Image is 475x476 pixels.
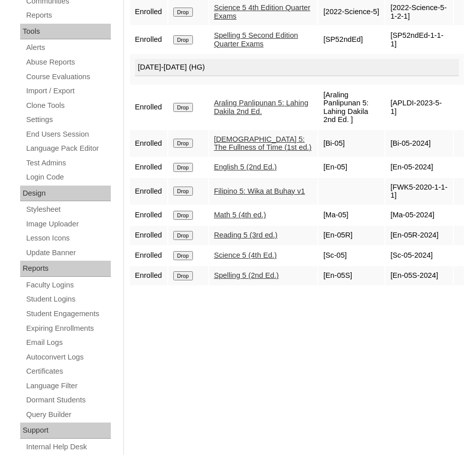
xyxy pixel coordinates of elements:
[385,246,453,265] td: [Sc-05-2024]
[173,251,193,260] input: Drop
[214,135,312,152] a: [DEMOGRAPHIC_DATA] 5: The Fullness of Time (1st ed.)
[130,178,167,205] td: Enrolled
[25,171,111,184] a: Login Code
[25,113,111,126] a: Settings
[385,130,453,157] td: [Bi-05-2024]
[25,56,111,69] a: Abuse Reports
[214,271,279,279] a: Spelling 5 (2nd Ed.)
[318,26,384,53] td: [SP52ndEd]
[25,218,111,230] a: Image Uploader
[130,206,167,225] td: Enrolled
[318,206,384,225] td: [Ma-05]
[130,266,167,285] td: Enrolled
[130,226,167,245] td: Enrolled
[25,380,111,392] a: Language Filter
[173,211,193,220] input: Drop
[173,103,193,112] input: Drop
[25,128,111,141] a: End Users Session
[385,178,453,205] td: [FWK5-2020-1-1-1]
[173,163,193,172] input: Drop
[25,336,111,349] a: Email Logs
[173,139,193,148] input: Drop
[214,251,277,259] a: Science 5 (4th Ed.)
[214,211,266,219] a: Math 5 (4th ed.)
[25,322,111,335] a: Expiring Enrollments
[385,26,453,53] td: [SP52ndEd-1-1-1]
[130,158,167,177] td: Enrolled
[130,26,167,53] td: Enrolled
[20,261,111,277] div: Reports
[130,86,167,129] td: Enrolled
[20,186,111,202] div: Design
[173,231,193,240] input: Drop
[25,142,111,155] a: Language Pack Editor
[214,4,310,20] a: Science 5 4th Edition Quarter Exams
[25,279,111,291] a: Faculty Logins
[20,423,111,439] div: Support
[25,247,111,259] a: Update Banner
[214,187,305,195] a: Filipino 5: Wika at Buhay v1
[25,9,111,22] a: Reports
[318,158,384,177] td: [En-05]
[25,365,111,378] a: Certificates
[318,266,384,285] td: [En-05S]
[385,226,453,245] td: [En-05R-2024]
[25,351,111,364] a: Autoconvert Logs
[385,86,453,129] td: [APLDI-2023-5-1]
[25,71,111,83] a: Course Evaluations
[385,206,453,225] td: [Ma-05-2024]
[25,408,111,421] a: Query Builder
[318,226,384,245] td: [En-05R]
[214,231,278,239] a: Reading 5 (3rd ed.)
[25,203,111,216] a: Stylesheet
[318,246,384,265] td: [Sc-05]
[214,31,298,48] a: Spelling 5 Second Edition Quarter Exams
[318,86,384,129] td: [Araling Panlipunan 5: Lahing Dakila 2nd Ed. ]
[20,24,111,40] div: Tools
[385,158,453,177] td: [En-05-2024]
[173,187,193,196] input: Drop
[385,266,453,285] td: [En-05S-2024]
[25,394,111,406] a: Dormant Students
[318,130,384,157] td: [Bi-05]
[25,441,111,453] a: Internal Help Desk
[25,308,111,320] a: Student Engagements
[173,8,193,17] input: Drop
[173,35,193,44] input: Drop
[25,41,111,54] a: Alerts
[214,99,308,115] a: Araling Panlipunan 5: Lahing Dakila 2nd Ed.
[25,99,111,112] a: Clone Tools
[25,232,111,245] a: Lesson Icons
[173,271,193,280] input: Drop
[25,293,111,306] a: Student Logins
[130,246,167,265] td: Enrolled
[25,157,111,169] a: Test Admins
[25,85,111,97] a: Import / Export
[214,163,277,171] a: English 5 (2nd Ed.)
[135,59,459,76] div: [DATE]-[DATE] (HG)
[130,130,167,157] td: Enrolled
